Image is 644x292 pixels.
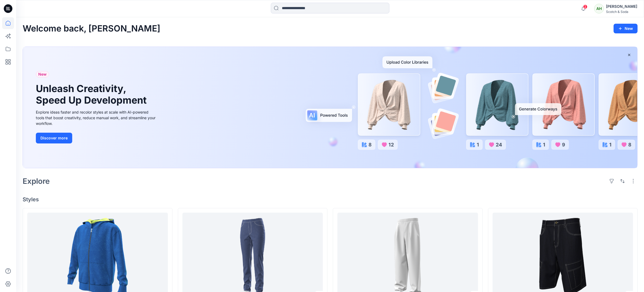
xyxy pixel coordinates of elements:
h2: Explore [23,177,50,185]
h1: Unleash Creativity, Speed Up Development [36,83,149,106]
div: [PERSON_NAME] [606,3,637,10]
h4: Styles [23,196,638,203]
h2: Welcome back, [PERSON_NAME] [23,24,160,34]
div: Scotch & Soda [606,10,637,14]
span: New [38,71,47,78]
a: Discover more [36,133,157,143]
button: New [614,24,638,33]
div: Explore ideas faster and recolor styles at scale with AI-powered tools that boost creativity, red... [36,109,157,126]
div: AH [594,4,604,13]
button: Discover more [36,133,72,143]
span: 2 [583,5,587,9]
